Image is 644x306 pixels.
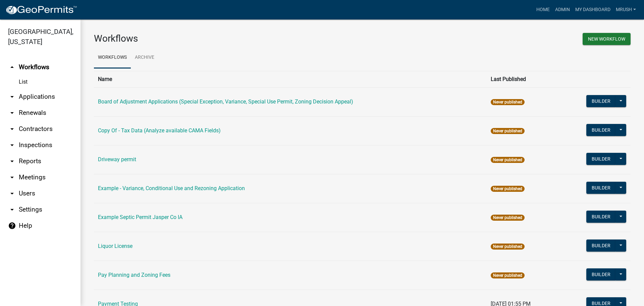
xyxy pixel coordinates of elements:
button: Builder [586,182,616,194]
a: My Dashboard [573,3,613,16]
button: Builder [586,268,616,280]
a: Admin [552,3,573,16]
th: Name [94,71,487,87]
span: Never published [491,99,525,105]
a: Pay Planning and Zoning Fees [98,272,170,278]
a: Liquor License [98,243,132,249]
a: Example - Variance, Conditional Use and Rezoning Application [98,185,245,191]
i: help [8,222,16,230]
span: Never published [491,186,525,192]
a: Home [534,3,552,16]
i: arrow_drop_down [8,189,16,198]
a: Board of Adjustment Applications (Special Exception, Variance, Special Use Permit, Zoning Decisio... [98,98,353,105]
a: Example Septic Permit Jasper Co IA [98,214,182,220]
button: Builder [586,239,616,252]
button: Builder [586,211,616,223]
a: Workflows [94,47,131,69]
i: arrow_drop_down [8,157,16,165]
i: arrow_drop_down [8,206,16,214]
button: Builder [586,124,616,136]
a: Driveway permit [98,156,136,163]
button: Builder [586,95,616,107]
a: Archive [131,47,158,69]
button: Builder [586,153,616,165]
i: arrow_drop_down [8,125,16,133]
span: Never published [491,215,525,221]
span: Never published [491,157,525,163]
th: Last Published [487,71,558,87]
span: Never published [491,244,525,250]
span: Never published [491,128,525,134]
i: arrow_drop_up [8,63,16,71]
h3: Workflows [94,33,357,44]
i: arrow_drop_down [8,173,16,181]
i: arrow_drop_down [8,109,16,117]
span: Never published [491,272,525,278]
a: MRush [613,3,639,16]
button: New Workflow [583,33,631,45]
i: arrow_drop_down [8,93,16,101]
i: arrow_drop_down [8,141,16,149]
a: Copy Of - Tax Data (Analyze available CAMA Fields) [98,127,221,134]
